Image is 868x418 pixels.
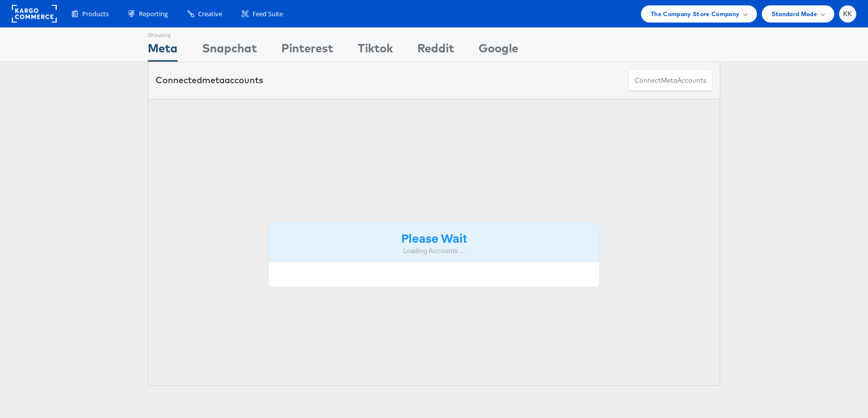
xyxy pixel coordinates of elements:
[148,28,178,40] div: Showing
[148,40,178,62] div: Meta
[139,9,168,19] span: Reporting
[202,74,225,86] span: meta
[82,9,109,19] span: Products
[198,9,222,19] span: Creative
[651,9,740,19] span: The Company Store Company
[661,76,677,85] span: meta
[252,9,283,19] span: Feed Suite
[479,40,518,62] div: Google
[628,70,712,92] button: ConnectmetaAccounts
[401,230,467,246] strong: Please Wait
[156,74,263,87] div: Connected accounts
[843,11,852,17] span: KK
[202,40,257,62] div: Snapchat
[772,9,817,19] span: Standard Mode
[281,40,333,62] div: Pinterest
[276,246,592,255] div: Loading Accounts ....
[358,40,393,62] div: Tiktok
[417,40,454,62] div: Reddit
